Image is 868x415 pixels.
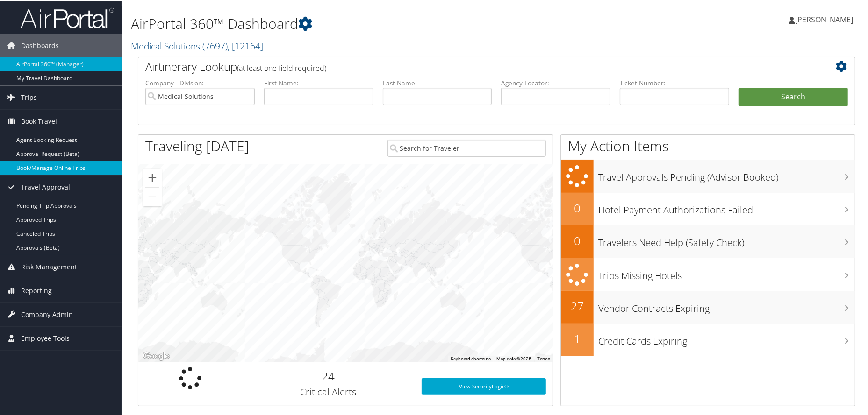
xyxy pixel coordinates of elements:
[249,385,408,398] h3: Critical Alerts
[21,85,37,108] span: Trips
[561,199,594,215] h2: 0
[598,165,855,183] h3: Travel Approvals Pending (Advisor Booked)
[561,297,594,313] h2: 27
[131,13,618,33] h1: AirPortal 360™ Dashboard
[537,355,550,360] a: Terms (opens in new tab)
[383,77,492,87] label: Last Name:
[739,87,848,106] button: Search
[598,264,855,281] h3: Trips Missing Hotels
[21,278,52,302] span: Reporting
[561,323,855,355] a: 1Credit Cards Expiring
[620,77,729,87] label: Ticket Number:
[561,257,855,290] a: Trips Missing Hotels
[237,62,326,72] span: (at least one field required)
[202,39,228,51] span: ( 7697 )
[264,77,373,87] label: First Name:
[387,139,546,156] input: Search for Traveler
[561,135,855,155] h1: My Action Items
[131,39,263,51] a: Medical Solutions
[141,349,172,361] img: Google
[21,6,114,28] img: airportal-logo.png
[145,77,255,87] label: Company - Division:
[501,77,610,87] label: Agency Locator:
[561,159,855,192] a: Travel Approvals Pending (Advisor Booked)
[21,254,77,278] span: Risk Management
[598,296,855,314] h3: Vendor Contracts Expiring
[561,225,855,257] a: 0Travelers Need Help (Safety Check)
[789,5,862,33] a: [PERSON_NAME]
[422,377,546,394] a: View SecurityLogic®
[21,175,70,198] span: Travel Approval
[143,187,162,205] button: Zoom out
[561,330,594,346] h2: 1
[598,198,855,216] h3: Hotel Payment Authorizations Failed
[143,168,162,186] button: Zoom in
[561,192,855,225] a: 0Hotel Payment Authorizations Failed
[598,231,855,248] h3: Travelers Need Help (Safety Check)
[598,329,855,347] h3: Credit Cards Expiring
[451,355,491,361] button: Keyboard shortcuts
[21,109,57,132] span: Book Travel
[145,58,788,74] h2: Airtinerary Lookup
[561,232,594,248] h2: 0
[249,367,408,383] h2: 24
[141,349,172,361] a: Open this area in Google Maps (opens a new window)
[21,33,59,56] span: Dashboards
[145,135,249,155] h1: Traveling [DATE]
[496,355,531,360] span: Map data ©2025
[561,290,855,323] a: 27Vendor Contracts Expiring
[21,302,73,325] span: Company Admin
[21,326,70,349] span: Employee Tools
[795,14,853,24] span: [PERSON_NAME]
[228,39,263,51] span: , [ 12164 ]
